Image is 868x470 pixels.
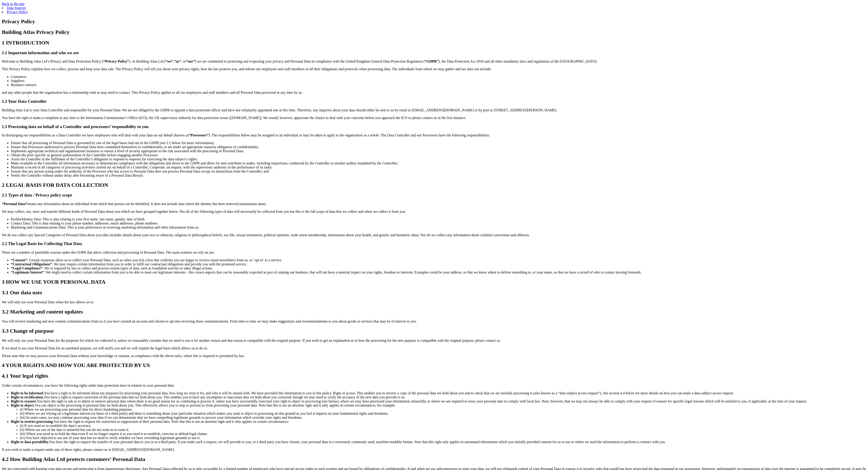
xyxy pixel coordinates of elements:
[2,2,24,6] a: Back to the app
[425,59,439,63] strong: “GDPR”
[11,153,866,157] li: Obtain the prior specific or general authorisation of the Controller before engaging another Proc...
[2,59,866,63] p: Welcome to Building Atlas Ltd’s Privacy and Data Protection Policy ( ). At Building Atlas Ltd ( ,...
[11,266,42,270] strong: “Legal Compliance”
[189,133,209,137] strong: “Processors”
[20,407,866,412] li: (i) Where we are processing your personal data for direct marketing purposes.
[2,182,866,188] h2: 2 LEGAL BASIS FOR DATA COLLECTION
[11,157,866,161] li: Assist the Controller in the fulfilment of the Controller’s obligation to respond to requests for...
[11,83,866,87] li: Business contacts
[20,432,866,436] li: (iii) Where you need us to hold the data even if we no longer require it as you need it to establ...
[11,79,866,83] li: Suppliers
[20,412,866,416] li: (ii) Where we are relying on a legitimate interest (or those of a third party) and there is somet...
[2,210,866,214] p: We may collect, use, store and transfer different kinds of Personal Data about you which we have ...
[11,420,866,440] li: You have the right to request the restriction or suppression of their personal data. Note that th...
[20,428,866,432] li: (ii) Where our use of the data is unlawful but you do not want us to erase it.
[2,193,866,198] h3: 2.1 Types of data / Privacy policy scope
[11,395,44,399] strong: Right to rectification.
[11,399,866,403] li: You have the right to ask us to delete or remove personal data where there is no good reason for ...
[2,339,866,343] p: We will only use your Personal Data for the purposes for which we collected it, unless we reasona...
[2,346,866,350] p: If we need to use your Personal Data for an unrelated purpose, we will notify you and we will exp...
[2,67,866,71] p: This Privacy Policy explains how we collect, process and keep your data safe. The Privacy Policy ...
[2,233,866,237] p: We do not collect any Special Categories of Personal Data about you (this includes details about ...
[2,202,866,206] p: means any information about an individual from which that person can be identified. It does not i...
[11,262,52,266] strong: “Contractual Obligations”
[7,10,28,14] a: Privacy Policy
[11,258,866,262] li: : Certain situations allow us to collect your Personal Data, such as when you tick a box that con...
[2,241,866,246] h3: 2.2 The Legal Basis for Collecting That Data
[2,124,866,129] h3: 1.3 Processing data on behalf of a Controller and processors’ responsibility to you
[2,448,866,452] p: If you wish to make a request under any of these rights, please contact us at [EMAIL_ADDRESS][DOM...
[2,250,866,255] p: There are a number of justifiable reasons under the GDPR that allow collection and processing of ...
[2,290,866,296] h2: 3.1 Our data uses
[7,6,26,10] a: Data Sources
[2,362,866,368] h1: 4 YOUR RIGHTS AND HOW YOU ARE PROTECTED BY US
[103,59,129,63] strong: “Privacy Policy”
[2,279,866,285] h1: 3 HOW WE USE YOUR PERSONAL DATA
[2,133,866,137] p: In discharging our responsibilities as a Data Controller we have employees who will deal with you...
[20,416,866,420] li: (iii) In some cases, we may continue processing your data if we can demonstrate that we have comp...
[2,50,866,55] h3: 1.1 Important information and who we are
[186,59,195,63] strong: “our”
[11,225,866,229] li: Marketing and Communications Data: This is your preferences in receiving marketing information an...
[11,169,866,173] li: Ensure that any person acting under the authority of the Processor who has access to Personal Dat...
[11,391,866,395] li: You have a right to be informed about our purposes for processing your personal data, how long we...
[2,456,866,462] h2: 4.2 How Building Atlas Ltd protects customers’ Personal Data
[2,328,866,334] h2: 3.3 Change of purpose
[11,258,27,262] strong: “Consent”
[2,354,866,358] p: Please note that we may process your Personal Data without your knowledge or consent, in complian...
[20,436,866,440] li: (iv) You have objected to our use of your data but we need to verify whether we have overriding l...
[11,403,35,407] strong: Right to object.
[11,420,54,423] strong: Right to restrict processing.
[2,383,866,388] p: Under certain circumstances, you have the following rights under data protection laws in relation...
[20,424,866,428] li: (i) If you want us to establish the data’s accuracy.
[11,270,44,274] strong: “Legitimate Interest”
[2,202,27,206] strong: “Personal Data”
[11,161,866,165] li: Make available to the Controller all information necessary to demonstrate compliance with the obl...
[11,141,866,145] li: Ensure that all processing of Personal Data is governed by one of the legal bases laid out in the...
[11,145,866,149] li: Ensure that Processors authorised to process Personal Data have committed themselves to confident...
[11,165,866,169] li: Maintain a record of all categories of processing activities carried out on behalf of a Controlle...
[11,440,866,444] li: You have the right to request the transfer of your personal data to you or to a third party. If y...
[11,403,866,420] li: You can object to the processing of personal data we hold about you. This effectively allows you ...
[165,59,173,63] strong: “we”
[11,391,44,395] strong: Right to be informed.
[11,173,866,178] li: Notify the Controller without undue delay after becoming aware of a Personal Data Breach.
[2,116,866,120] p: You have the right to make a complaint at any time to the Information Commissioner’s Office (ICO)...
[11,266,866,270] li: : We’re required by law to collect and process certain types of data, such as fraudulent activity...
[2,373,866,379] h2: 4.1 Your legal rights
[2,108,866,112] p: Building Atlas Ltd is your Data Controller and responsible for your Personal Data. We are not obl...
[2,19,866,25] h1: Privacy Policy
[2,319,866,323] p: You will receive marketing and new content communications from us if you have created an account ...
[11,395,866,399] li: You have a right to request correction of the personal data that we hold about you. This enables ...
[11,75,866,79] li: Customers
[11,440,49,444] strong: Right to data portability.
[11,149,866,153] li: Implement appropriate technical and organisational measures to ensure a level of security appropr...
[11,217,866,221] li: Profile/Identity Data: This is data relating to your first name, last name, gender, date of birth.
[11,221,866,225] li: Contact Data: This is data relating to your phone number, addresses, email addresses, phone numbers.
[2,309,866,315] h2: 3.2 Marketing and content updates
[11,270,866,274] li: : We might need to collect certain information from you to be able to meet our legitimate interes...
[2,99,866,104] h3: 1.2 Your Data Controller
[2,40,866,46] h2: 1 INTRODUCTION
[174,59,181,63] strong: “us”
[2,300,866,304] p: We will only use your Personal Data when the law allows us to.
[2,29,866,35] h1: Building Atlas Privacy Policy
[11,399,37,403] strong: Right to erasure.
[2,91,866,95] p: and any other people that the organisation has a relationship with or may need to contact. This P...
[11,262,866,266] li: : We may require certain information from you in order to fulfil our contractual obligations and ...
